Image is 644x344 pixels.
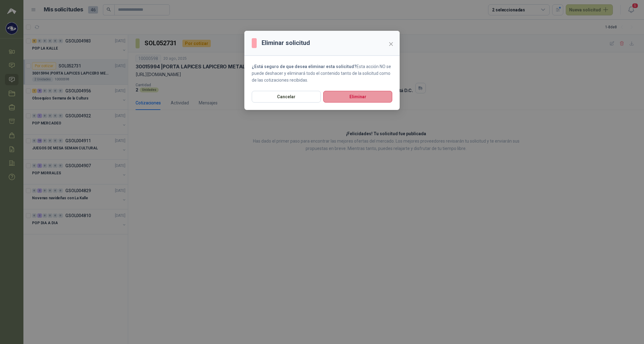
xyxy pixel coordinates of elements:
button: Cancelar [252,91,321,103]
strong: ¿Está seguro de que desea eliminar esta solicitud? [252,64,357,69]
h3: Eliminar solicitud [262,38,310,48]
button: Close [386,39,396,49]
p: Esta acción NO se puede deshacer y eliminará todo el contenido tanto de la solicitud como de las ... [252,63,392,83]
span: close [389,42,393,47]
button: Eliminar [323,91,392,103]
